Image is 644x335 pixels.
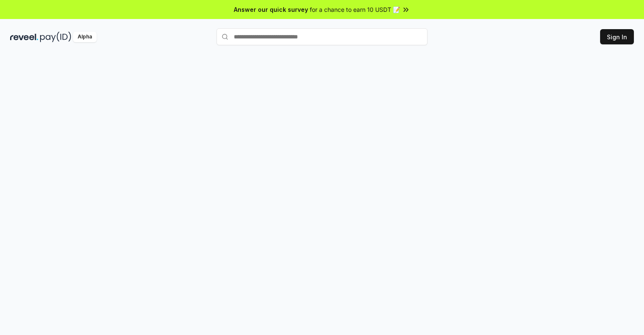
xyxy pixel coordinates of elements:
[234,5,308,14] span: Answer our quick survey
[40,32,71,42] img: pay_id
[600,29,634,44] button: Sign In
[10,32,38,42] img: reveel_dark
[310,5,400,14] span: for a chance to earn 10 USDT 📝
[73,32,97,42] div: Alpha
